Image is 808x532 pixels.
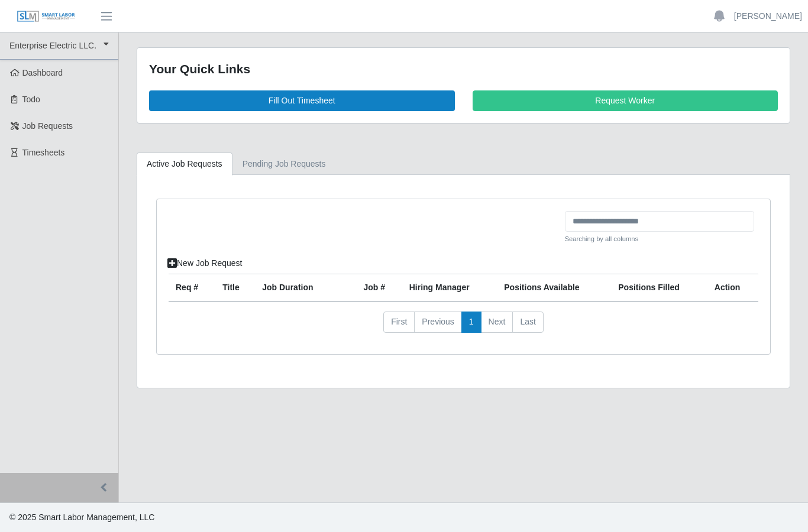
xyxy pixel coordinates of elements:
span: © 2025 Smart Labor Management, LLC [9,512,154,522]
img: SLM Logo [17,10,76,23]
span: Dashboard [22,68,63,77]
div: Your Quick Links [149,60,778,79]
th: Positions Filled [611,274,707,302]
th: Job Duration [255,274,338,302]
th: Hiring Manager [402,274,497,302]
th: Job # [357,274,402,302]
nav: pagination [169,312,758,342]
a: 1 [461,312,481,333]
a: Fill Out Timesheet [149,90,455,111]
span: Timesheets [22,148,65,157]
a: Active Job Requests [137,153,232,176]
span: Todo [22,95,40,104]
a: Request Worker [473,90,778,111]
small: Searching by all columns [565,234,754,244]
th: Req # [169,274,215,302]
a: [PERSON_NAME] [734,10,802,22]
th: Title [215,274,255,302]
th: Positions Available [497,274,611,302]
a: New Job Request [160,253,250,274]
span: Job Requests [22,121,73,131]
th: Action [707,274,758,302]
a: Pending Job Requests [232,153,336,176]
